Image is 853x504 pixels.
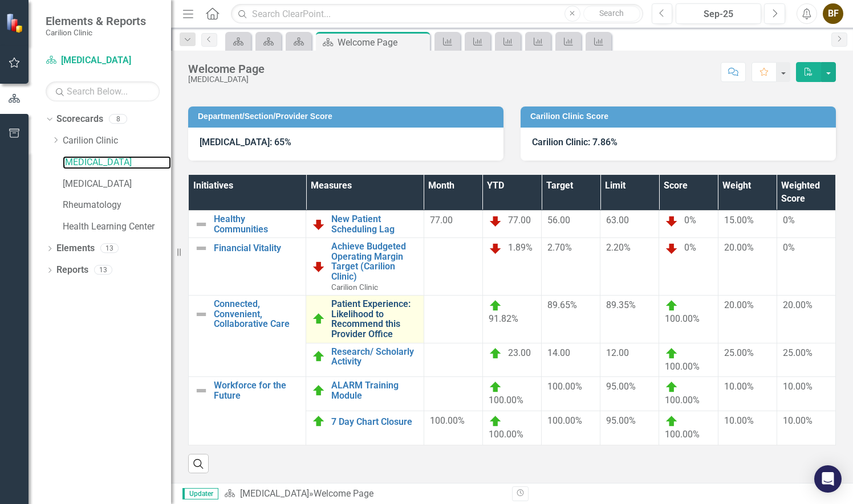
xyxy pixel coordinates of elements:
td: Double-Click to Edit Right Click for Context Menu [306,238,424,296]
img: Below Plan [312,218,326,231]
strong: Carilion Clinic: [532,137,590,147]
a: [MEDICAL_DATA] [46,54,160,67]
span: 89.35% [606,300,636,310]
button: BF [823,3,843,24]
span: 10.00% [783,381,813,392]
span: 20.00% [724,242,754,253]
span: Carilion Clinic [331,282,378,292]
strong: 7.86% [592,137,618,147]
span: 100.00% [547,415,582,426]
img: Not Defined [194,384,208,398]
span: 100.00% [665,361,700,372]
td: Double-Click to Edit Right Click for Context Menu [306,411,424,445]
h3: Carilion Clinic Score [530,112,830,121]
img: On Target [312,384,326,398]
div: » [224,487,503,501]
span: 10.00% [783,415,813,426]
img: Below Plan [489,241,502,255]
input: Search Below... [46,81,160,101]
span: 20.00% [724,300,754,310]
span: 15.00% [724,215,754,226]
img: On Target [489,347,502,360]
span: 100.00% [489,429,523,440]
span: 10.00% [724,415,754,426]
img: On Target [312,415,326,428]
img: On Target [312,312,326,326]
div: Welcome Page [188,63,265,75]
a: [MEDICAL_DATA] [63,178,171,191]
span: Updater [182,488,218,499]
div: 8 [109,114,127,124]
a: Elements [56,242,95,255]
img: On Target [312,350,326,363]
button: Search [583,6,640,22]
h3: Department/Section/Provider Score [198,112,498,121]
span: 0% [684,215,696,226]
span: 0% [783,215,795,226]
small: Carilion Clinic [46,28,146,37]
span: 0% [684,243,696,253]
span: Search [599,9,624,18]
a: [MEDICAL_DATA] [63,156,171,169]
img: On Target [665,380,679,394]
a: New Patient Scheduling Lag [331,214,417,234]
img: Below Plan [312,260,326,273]
img: On Target [665,299,679,313]
span: 12.00 [606,347,629,358]
div: Welcome Page [338,35,427,50]
a: Healthy Communities [214,214,300,234]
img: On Target [665,347,679,360]
a: ALARM Training Module [331,380,417,400]
td: Double-Click to Edit Right Click for Context Menu [189,238,306,296]
span: 1.89% [508,243,533,253]
img: On Target [665,415,679,428]
td: Double-Click to Edit Right Click for Context Menu [306,296,424,343]
span: 91.82% [489,313,518,324]
span: 20.00% [783,300,813,310]
span: 10.00% [724,381,754,392]
img: Not Defined [194,308,208,321]
a: Health Learning Center [63,220,171,233]
span: 2.70% [547,242,572,253]
span: 77.00 [508,215,531,226]
td: Double-Click to Edit Right Click for Context Menu [306,343,424,377]
span: 100.00% [665,395,700,405]
span: Elements & Reports [46,14,146,28]
span: 0% [783,242,795,253]
div: Open Intercom Messenger [814,465,842,493]
td: Double-Click to Edit Right Click for Context Menu [189,211,306,238]
td: Double-Click to Edit Right Click for Context Menu [189,377,306,445]
button: Sep-25 [676,3,761,24]
a: Patient Experience: Likelihood to Recommend this Provider Office [331,299,417,339]
span: 95.00% [606,381,636,392]
span: 2.20% [606,242,631,253]
img: On Target [489,299,502,313]
input: Search ClearPoint... [231,4,643,24]
a: Connected, Convenient, Collaborative Care [214,299,300,329]
div: Sep-25 [680,7,757,21]
a: Reports [56,264,88,277]
strong: [MEDICAL_DATA]: 65% [200,137,291,147]
div: 13 [94,265,112,275]
a: 7 Day Chart Closure [331,417,417,427]
a: [MEDICAL_DATA] [240,488,309,499]
span: 56.00 [547,215,570,226]
span: 23.00 [508,347,531,358]
a: Achieve Budgeted Operating Margin Target (Carilion Clinic) [331,241,417,281]
a: Rheumatology [63,199,171,212]
a: Workforce for the Future [214,380,300,400]
span: 63.00 [606,215,629,226]
span: 14.00 [547,347,570,358]
span: 77.00 [430,215,453,226]
img: ClearPoint Strategy [6,13,26,33]
td: Double-Click to Edit Right Click for Context Menu [189,296,306,377]
span: 100.00% [430,415,465,426]
img: Below Plan [665,214,679,228]
a: Research/ Scholarly Activity [331,347,417,367]
div: 13 [100,244,119,253]
a: Financial Vitality [214,243,300,253]
div: [MEDICAL_DATA] [188,75,265,84]
a: Scorecards [56,113,103,126]
span: 100.00% [489,395,523,405]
